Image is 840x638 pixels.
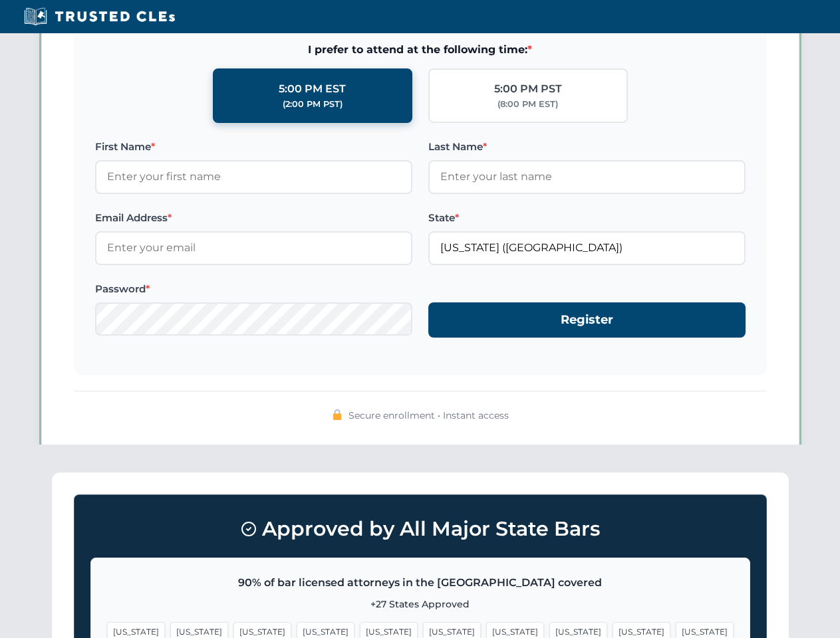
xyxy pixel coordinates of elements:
[494,80,562,98] div: 5:00 PM PST
[428,210,746,226] label: State
[95,281,412,297] label: Password
[283,98,343,111] div: (2:00 PM PST)
[95,231,412,265] input: Enter your email
[95,160,412,193] input: Enter your first name
[90,511,750,547] h3: Approved by All Major State Bars
[107,597,734,611] p: +27 States Approved
[107,574,734,591] p: 90% of bar licensed attorneys in the [GEOGRAPHIC_DATA] covered
[95,139,412,155] label: First Name
[20,7,179,27] img: Trusted CLEs
[428,231,746,265] input: Florida (FL)
[349,408,509,423] span: Secure enrollment • Instant access
[428,160,746,193] input: Enter your last name
[428,139,746,155] label: Last Name
[332,409,343,420] img: 🔒
[497,98,558,111] div: (8:00 PM EST)
[279,80,346,98] div: 5:00 PM EST
[95,210,412,226] label: Email Address
[428,302,746,338] button: Register
[95,41,746,58] span: I prefer to attend at the following time:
